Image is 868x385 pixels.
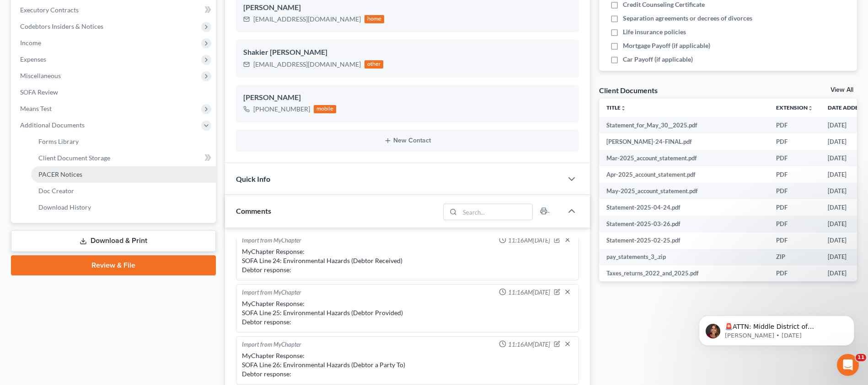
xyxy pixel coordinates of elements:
a: SOFA Review [13,84,216,100]
a: Executory Contracts [13,2,216,18]
div: Import from MyChapter [242,340,301,349]
div: home [364,15,385,23]
input: Search... [460,204,532,220]
iframe: Intercom live chat [837,354,859,376]
div: MyChapter Response: SOFA Line 26: Environmental Hazards (Debtor a Party To) Debtor response: [242,351,573,379]
span: Means Test [20,105,52,112]
a: PACER Notices [31,166,216,183]
a: Doc Creator [31,183,216,199]
td: Statement-2025-03-26.pdf [599,216,769,232]
a: View All [830,87,853,93]
td: PDF [769,183,820,199]
span: Expenses [20,55,46,63]
div: [PERSON_NAME] [243,92,572,103]
span: Separation agreements or decrees of divorces [623,14,752,23]
td: PDF [769,117,820,133]
td: PDF [769,216,820,232]
div: MyChapter Response: SOFA Line 25: Environmental Hazards (Debtor Provided) Debtor response: [242,299,573,327]
span: Forms Library [38,137,79,145]
td: Statement-2025-02-25.pdf [599,232,769,249]
button: New Contact [243,137,572,144]
a: Client Document Storage [31,150,216,166]
div: [PERSON_NAME] [243,2,572,13]
span: 11:16AM[DATE] [508,236,550,245]
span: Quick Info [236,174,270,183]
span: Doc Creator [38,187,74,195]
div: [PHONE_NUMBER] [253,105,310,114]
a: Titleunfold_more [606,104,626,111]
td: Statement-2025-04-24.pdf [599,199,769,216]
td: Apr-2025_account_statement.pdf [599,166,769,183]
td: Statement_for_May_30__2025.pdf [599,117,769,133]
td: Taxes_returns_2022_and_2025.pdf [599,265,769,282]
div: Import from MyChapter [242,236,301,245]
iframe: Intercom notifications message [685,296,868,360]
span: 11:16AM[DATE] [508,288,550,297]
td: PDF [769,150,820,166]
td: Mar-2025_account_statement.pdf [599,150,769,166]
div: MyChapter Response: SOFA Line 24: Environmental Hazards (Debtor Received) Debtor response: [242,247,573,274]
td: PDF [769,133,820,150]
a: Download History [31,199,216,216]
div: mobile [314,105,337,113]
div: Client Documents [599,85,658,95]
span: Additional Documents [20,121,85,129]
a: Download & Print [11,230,216,252]
span: SOFA Review [20,88,58,96]
span: Income [20,39,41,47]
span: Comments [236,206,271,215]
span: Executory Contracts [20,6,79,14]
td: PDF [769,232,820,249]
span: Car Payoff (if applicable) [623,55,693,64]
div: other [364,60,384,69]
div: [EMAIL_ADDRESS][DOMAIN_NAME] [253,15,361,24]
td: pay_statements_3_.zip [599,249,769,265]
span: Client Document Storage [38,154,110,162]
i: unfold_more [808,105,813,111]
span: Life insurance policies [623,27,686,37]
td: PDF [769,199,820,216]
div: Import from MyChapter [242,288,301,297]
td: ZIP [769,249,820,265]
td: PDF [769,265,820,282]
a: Extensionunfold_more [776,104,813,111]
div: Shakier [PERSON_NAME] [243,47,572,58]
span: 11:16AM[DATE] [508,340,550,349]
a: Review & File [11,255,216,275]
td: PDF [769,166,820,183]
a: Forms Library [31,133,216,150]
div: [EMAIL_ADDRESS][DOMAIN_NAME] [253,60,361,69]
td: [PERSON_NAME]-24-FINAL.pdf [599,133,769,150]
span: Codebtors Insiders & Notices [20,22,103,30]
span: Download History [38,203,91,211]
span: Mortgage Payoff (if applicable) [623,41,710,50]
td: May-2025_account_statement.pdf [599,183,769,199]
span: Miscellaneous [20,72,61,79]
i: unfold_more [621,105,626,111]
span: PACER Notices [38,170,82,178]
span: 11 [856,354,866,361]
